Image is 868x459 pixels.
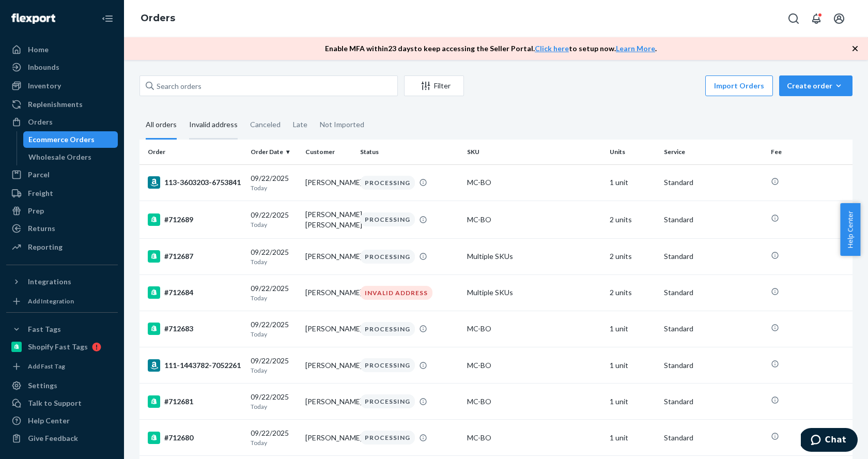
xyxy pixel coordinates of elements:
div: #712683 [148,323,242,335]
button: Fast Tags [6,321,118,338]
td: Multiple SKUs [463,274,606,311]
div: Canceled [250,111,281,138]
td: Multiple SKUs [463,238,606,274]
div: MC-BO [467,360,601,371]
div: Give Feedback [28,433,78,443]
img: Flexport logo [11,13,55,24]
button: Open notifications [806,8,827,29]
td: [PERSON_NAME] [PERSON_NAME] [301,201,356,238]
div: INVALID ADDRESS [360,286,432,300]
div: 09/22/2025 [251,356,297,375]
p: Standard [664,215,763,225]
p: Standard [664,396,763,407]
button: Close Navigation [97,8,118,29]
ol: breadcrumbs [132,4,183,34]
button: Talk to Support [6,395,118,411]
p: Enable MFA within 23 days to keep accessing the Seller Portal. to setup now. . [325,43,657,54]
div: Prep [28,206,44,216]
div: Ecommerce Orders [28,134,95,145]
button: Open account menu [829,8,849,29]
a: Click here [535,44,569,53]
div: Create order [787,81,845,91]
td: [PERSON_NAME] [301,274,356,311]
p: Today [251,183,297,192]
div: Shopify Fast Tags [28,342,88,352]
div: MC-BO [467,177,601,188]
div: Filter [405,81,463,91]
div: #712681 [148,395,242,408]
div: Parcel [28,170,50,180]
span: Help Center [840,203,860,256]
a: Learn More [616,44,655,53]
div: Late [293,111,307,138]
div: 09/22/2025 [251,428,297,447]
div: Add Integration [28,297,74,305]
td: [PERSON_NAME] [301,238,356,274]
a: Inventory [6,78,118,94]
p: Today [251,330,297,339]
a: Add Integration [6,294,118,308]
a: Prep [6,203,118,219]
p: Standard [664,360,763,371]
div: 09/22/2025 [251,319,297,339]
div: All orders [146,111,177,140]
a: Parcel [6,166,118,183]
div: 09/22/2025 [251,392,297,411]
div: #712689 [148,213,242,226]
div: PROCESSING [360,212,415,226]
button: Open Search Box [783,8,804,29]
iframe: Opens a widget where you can chat to one of our agents [801,428,858,454]
div: Reporting [28,242,63,252]
button: Filter [404,75,464,96]
a: Home [6,41,118,58]
td: 2 units [606,274,660,311]
a: Returns [6,220,118,237]
div: Fast Tags [28,324,61,334]
th: Order [139,140,246,164]
td: 1 unit [606,347,660,384]
td: [PERSON_NAME] [301,347,356,384]
div: Wholesale Orders [28,152,91,162]
div: Talk to Support [28,398,82,408]
a: Inbounds [6,59,118,75]
div: Inbounds [28,62,59,72]
div: MC-BO [467,215,601,225]
p: Standard [664,177,763,188]
input: Search orders [139,75,398,96]
th: Service [660,140,767,164]
div: 09/22/2025 [251,283,297,302]
td: 1 unit [606,420,660,456]
a: Help Center [6,412,118,429]
div: Home [28,44,49,55]
div: PROCESSING [360,250,415,264]
p: Today [251,366,297,375]
a: Freight [6,185,118,202]
th: Fee [767,140,853,164]
th: Status [356,140,463,164]
a: Orders [141,12,175,24]
div: Invalid address [189,111,238,140]
button: Give Feedback [6,430,118,447]
div: PROCESSING [360,394,415,408]
div: PROCESSING [360,322,415,336]
p: Today [251,438,297,447]
div: PROCESSING [360,431,415,445]
div: Replenishments [28,99,83,110]
div: #712684 [148,286,242,299]
a: Ecommerce Orders [23,131,118,148]
p: Standard [664,324,763,334]
div: Help Center [28,416,70,426]
div: MC-BO [467,396,601,407]
td: [PERSON_NAME] [301,420,356,456]
a: Shopify Fast Tags [6,339,118,355]
div: Freight [28,188,53,198]
a: Replenishments [6,96,118,113]
a: Reporting [6,239,118,255]
a: Orders [6,114,118,130]
p: Standard [664,287,763,298]
div: Customer [305,147,352,156]
p: Today [251,402,297,411]
div: MC-BO [467,324,601,334]
div: #712687 [148,250,242,263]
